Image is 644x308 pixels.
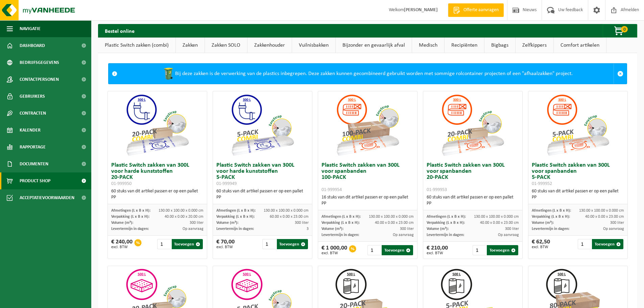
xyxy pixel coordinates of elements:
img: WB-0240-HPE-GN-50.png [162,67,175,80]
span: Op aanvraag [498,233,519,237]
span: 01-999950 [111,181,132,186]
div: € 70,00 [216,239,235,249]
a: Bigbags [484,38,515,53]
a: Vuilnisbakken [292,38,335,53]
span: Volume (m³): [111,221,133,225]
div: PP [427,200,519,207]
a: Comfort artikelen [554,38,606,53]
a: Sluit melding [614,64,627,84]
span: 01-999954 [321,187,342,192]
span: Levertermijn in dagen: [321,233,359,237]
img: 01-999949 [229,91,296,159]
span: Product Shop [20,172,50,189]
span: Acceptatievoorwaarden [20,189,74,206]
span: 40.00 x 0.00 x 23.00 cm [585,215,624,219]
span: Levertermijn in dagen: [532,227,569,231]
button: Toevoegen [277,239,308,249]
span: Verpakking (L x B x H): [216,215,255,219]
span: Verpakking (L x B x H): [321,221,360,225]
span: Afmetingen (L x B x H): [427,215,466,219]
a: Offerte aanvragen [448,3,504,17]
span: Bedrijfsgegevens [20,54,59,71]
span: Dashboard [20,37,45,54]
span: excl. BTW [321,251,347,255]
span: Verpakking (L x B x H): [427,221,465,225]
span: Afmetingen (L x B x H): [532,209,571,213]
span: Contracten [20,105,46,122]
div: € 62,50 [532,239,550,249]
span: Verpakking (L x B x H): [532,215,570,219]
span: 01-999949 [216,181,237,186]
span: Op aanvraag [393,233,414,237]
input: 1 [367,245,381,255]
div: PP [111,194,204,200]
div: € 1 000,00 [321,245,347,255]
span: Levertermijn in dagen: [427,233,464,237]
span: Op aanvraag [183,227,204,231]
span: 130.00 x 100.00 x 0.000 cm [474,215,519,219]
span: excl. BTW [427,251,448,255]
span: 0 [621,26,628,32]
span: Contactpersonen [20,71,59,88]
div: € 210,00 [427,245,448,255]
span: Afmetingen (L x B x H): [321,215,361,219]
div: PP [216,194,309,200]
span: Navigatie [20,20,41,37]
span: 01-999953 [427,187,447,192]
a: Zelfkippers [516,38,553,53]
span: Op aanvraag [603,227,624,231]
span: 130.00 x 100.00 x 0.000 cm [369,215,414,219]
button: Toevoegen [592,239,623,249]
span: 130.00 x 100.00 x 0.000 cm [264,209,309,213]
span: excl. BTW [216,245,235,249]
div: PP [321,200,414,207]
input: 1 [157,239,171,249]
div: PP [532,194,624,200]
a: Zakken SOLO [205,38,247,53]
img: 01-999950 [123,91,191,159]
h3: Plastic Switch zakken van 300L voor spanbanden 5-PACK [532,162,624,187]
h3: Plastic Switch zakken van 300L voor spanbanden 20-PACK [427,162,519,193]
span: excl. BTW [111,245,133,249]
a: Zakken [176,38,205,53]
span: 40.00 x 0.00 x 23.00 cm [375,221,414,225]
img: 01-999953 [439,91,506,159]
span: excl. BTW [532,245,550,249]
span: Afmetingen (L x B x H): [216,209,256,213]
span: 40.00 x 0.00 x 23.00 cm [480,221,519,225]
strong: [PERSON_NAME] [404,7,438,13]
input: 1 [473,245,486,255]
span: Volume (m³): [427,227,449,231]
span: 300 liter [610,221,624,225]
span: Documenten [20,156,48,172]
img: 01-999954 [334,91,401,159]
button: 0 [603,24,637,38]
button: Toevoegen [172,239,203,249]
h3: Plastic Switch zakken van 300L voor harde kunststoffen 20-PACK [111,162,204,187]
button: Toevoegen [487,245,518,255]
span: Verpakking (L x B x H): [111,215,149,219]
span: Levertermijn in dagen: [111,227,149,231]
a: Medisch [412,38,444,53]
span: Volume (m³): [532,221,554,225]
span: Volume (m³): [321,227,343,231]
a: Plastic Switch zakken (combi) [98,38,175,53]
span: 60.00 x 0.00 x 23.00 cm [270,215,309,219]
span: 300 liter [190,221,204,225]
span: Offerte aanvragen [462,7,500,14]
span: 3 [307,227,309,231]
h3: Plastic Switch zakken van 300L voor harde kunststoffen 5-PACK [216,162,309,187]
input: 1 [578,239,591,249]
div: € 240,00 [111,239,133,249]
input: 1 [262,239,276,249]
span: 300 liter [505,227,519,231]
div: 60 stuks van dit artikel passen er op een pallet [216,188,309,200]
span: 40.00 x 0.00 x 20.00 cm [165,215,204,219]
div: 60 stuks van dit artikel passen er op een pallet [111,188,204,200]
h2: Bestel online [98,24,141,37]
a: Recipiënten [445,38,484,53]
span: Kalender [20,122,41,139]
div: Bij deze zakken is de verwerking van de plastics inbegrepen. Deze zakken kunnen gecombineerd gebr... [121,64,614,84]
div: 60 stuks van dit artikel passen er op een pallet [427,194,519,207]
div: 16 stuks van dit artikel passen er op een pallet [321,194,414,207]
